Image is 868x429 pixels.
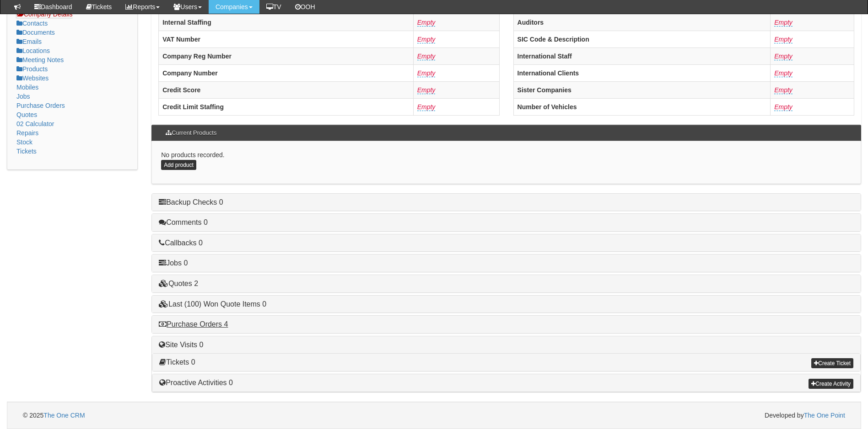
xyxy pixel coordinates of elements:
a: Meeting Notes [16,56,64,64]
a: Quotes 2 [159,280,198,287]
a: Empty [417,36,436,43]
a: Empty [417,103,436,111]
a: Add product [161,160,196,170]
a: Callbacks 0 [159,239,203,247]
div: No products recorded. [151,141,861,184]
a: The One Point [804,412,845,419]
a: Quotes [16,111,37,118]
th: International Clients [513,64,771,81]
a: Empty [417,19,436,26]
th: Company Number [159,64,414,81]
th: Sister Companies [513,81,771,98]
span: Developed by [765,411,845,420]
a: Purchase Orders [16,102,65,109]
a: Websites [16,74,49,82]
a: The One CRM [43,412,85,419]
a: Create Activity [809,379,853,389]
span: © 2025 [23,412,85,419]
th: Internal Staffing [159,14,414,31]
a: Jobs [16,93,30,100]
a: Stock [16,138,32,146]
a: Last (100) Won Quote Items 0 [159,300,266,308]
a: Empty [774,19,793,26]
a: Proactive Activities 0 [159,379,233,387]
a: Tickets [16,148,37,155]
th: Credit Limit Staffing [159,98,414,115]
a: Empty [774,53,793,60]
a: Empty [417,86,436,94]
a: Jobs 0 [159,259,188,267]
a: Empty [774,103,793,111]
a: Empty [417,69,436,77]
th: Credit Score [159,81,414,98]
a: Empty [774,86,793,94]
a: Site Visits 0 [159,341,203,349]
a: Contacts [16,20,48,27]
h3: Current Products [161,125,221,141]
a: Empty [774,69,793,77]
th: Number of Vehicles [513,98,771,115]
a: Documents [16,29,55,36]
th: Company Reg Number [159,48,414,64]
th: International Staff [513,48,771,64]
a: Empty [417,53,436,60]
a: Company Details [16,10,73,18]
th: SIC Code & Description [513,31,771,48]
a: Comments 0 [159,218,208,226]
a: Tickets 0 [159,358,195,366]
a: 02 Calculator [16,120,54,127]
a: Mobiles [16,84,38,91]
a: Emails [16,38,42,45]
th: VAT Number [159,31,414,48]
a: Create Ticket [811,358,853,368]
a: Purchase Orders 4 [159,320,228,328]
a: Empty [774,36,793,43]
a: Products [16,65,48,73]
a: Repairs [16,129,38,137]
th: Auditors [513,14,771,31]
a: Locations [16,47,50,54]
a: Backup Checks 0 [159,198,223,206]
